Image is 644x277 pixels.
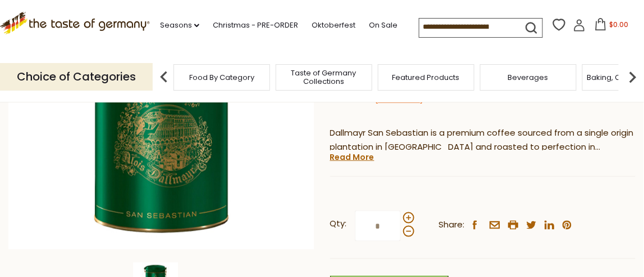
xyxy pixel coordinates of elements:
[392,73,460,82] a: Featured Products
[330,217,347,231] strong: Qty:
[609,20,628,29] span: $0.00
[588,18,636,35] button: $0.00
[279,69,369,86] a: Taste of Germany Collections
[330,126,636,154] p: Dallmayr San Sebastian is a premium coffee sourced from a single origin plantation in [GEOGRAPHIC...
[508,73,549,82] a: Beverages
[160,19,199,32] a: Seasons
[622,66,644,88] img: next arrow
[374,94,423,105] span: ( )
[369,19,398,32] a: On Sale
[355,211,401,242] input: Qty:
[312,19,355,32] a: Oktoberfest
[213,19,298,32] a: Christmas - PRE-ORDER
[378,94,420,106] a: 0 Reviews
[153,66,175,88] img: previous arrow
[439,218,465,232] span: Share:
[189,73,254,82] a: Food By Category
[330,151,374,163] a: Read More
